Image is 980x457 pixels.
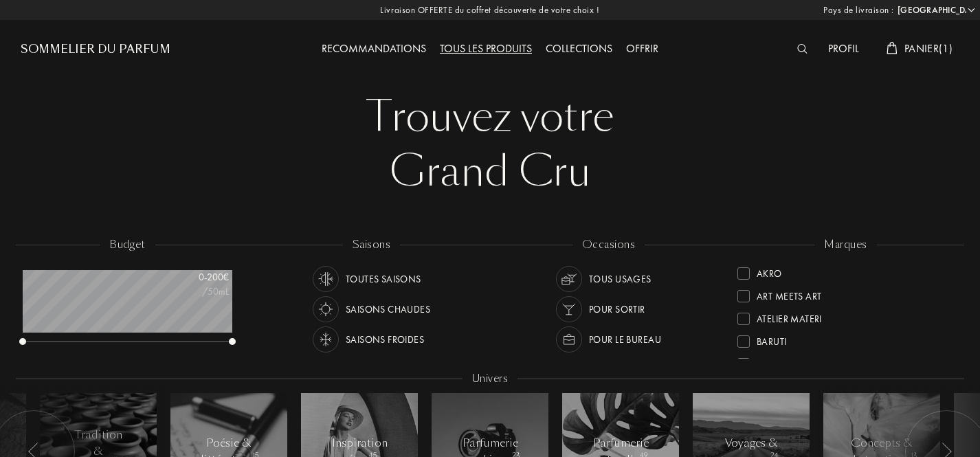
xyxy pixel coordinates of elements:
[823,3,894,17] span: Pays de livraison :
[572,237,645,253] div: occasions
[821,41,866,58] div: Profil
[160,285,229,299] div: /50mL
[315,41,433,56] a: Recommandations
[589,296,645,322] div: Pour sortir
[539,41,619,56] a: Collections
[757,262,782,280] div: Akro
[539,41,619,58] div: Collections
[797,44,808,54] img: search_icn_white.svg
[821,41,866,56] a: Profil
[814,237,876,253] div: marques
[315,41,433,58] div: Recommandations
[757,353,825,371] div: Binet-Papillon
[559,300,579,319] img: usage_occasion_party_white.svg
[100,237,155,253] div: budget
[887,42,898,54] img: cart_white.svg
[316,300,335,319] img: usage_season_hot_white.svg
[619,41,665,58] div: Offrir
[589,266,652,292] div: Tous usages
[346,266,421,292] div: Toutes saisons
[757,330,787,348] div: Baruti
[160,270,229,285] div: 0 - 200 €
[316,269,335,289] img: usage_season_average_white.svg
[21,41,170,58] a: Sommelier du Parfum
[433,41,539,56] a: Tous les produits
[433,41,539,58] div: Tous les produits
[904,41,953,56] span: Panier ( 1 )
[589,326,661,353] div: Pour le bureau
[31,89,949,144] div: Trouvez votre
[346,296,430,322] div: Saisons chaudes
[757,307,822,326] div: Atelier Materi
[463,371,517,387] div: Univers
[559,330,579,349] img: usage_occasion_work_white.svg
[316,330,335,349] img: usage_season_cold_white.svg
[31,144,949,199] div: Grand Cru
[343,237,400,253] div: saisons
[757,285,821,303] div: Art Meets Art
[619,41,665,56] a: Offrir
[346,326,424,353] div: Saisons froides
[559,269,579,289] img: usage_occasion_all_white.svg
